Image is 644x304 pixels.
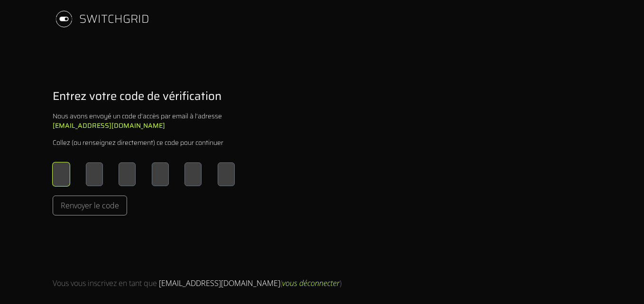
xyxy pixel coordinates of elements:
input: Please enter OTP character 3 [119,162,136,186]
input: Please enter OTP character 4 [152,162,169,186]
input: Please enter OTP character 2 [86,162,103,186]
input: Please enter OTP character 5 [184,162,202,186]
span: vous déconnecter [282,278,340,288]
button: Renvoyer le code [53,196,127,215]
div: Vous vous inscrivez en tant que ( ) [53,277,341,289]
span: [EMAIL_ADDRESS][DOMAIN_NAME] [159,278,280,288]
div: SWITCHGRID [79,11,149,27]
h1: Entrez votre code de vérification [53,89,221,104]
input: Please enter OTP character 6 [218,162,235,186]
div: Collez (ou renseignez directement) ce code pour continuer [53,138,223,147]
span: Renvoyer le code [61,200,119,211]
input: Please enter OTP character 1 [53,162,70,186]
div: Nous avons envoyé un code d'accès par email à l'adresse [53,111,235,130]
b: [EMAIL_ADDRESS][DOMAIN_NAME] [53,120,165,131]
